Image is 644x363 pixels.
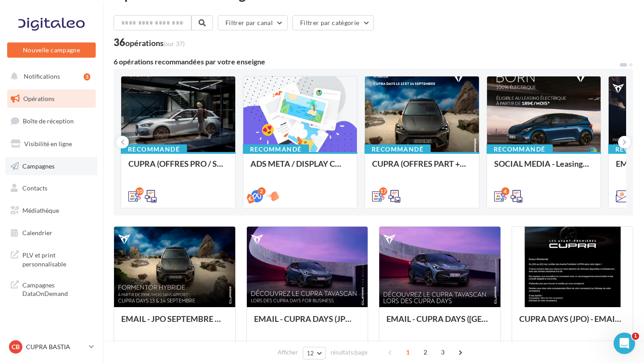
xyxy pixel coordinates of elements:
span: PLV et print personnalisable [22,249,92,268]
span: Opérations [23,95,55,102]
a: Campagnes [5,157,97,176]
a: Opérations [5,89,97,108]
div: 36 [114,38,185,47]
span: 1 [401,345,415,359]
div: 4 [501,187,509,195]
span: Contacts [22,184,47,192]
a: CB CUPRA BASTIA [7,338,96,355]
a: Médiathèque [5,201,97,220]
a: Visibilité en ligne [5,135,97,153]
div: EMAIL - CUPRA DAYS (JPO) Fleet Générique [254,314,361,332]
span: Campagnes [22,162,55,169]
a: Calendrier [5,224,97,242]
div: 2 [258,187,266,195]
button: Nouvelle campagne [7,42,96,58]
span: CB [12,342,20,351]
span: Afficher [278,348,298,357]
a: Boîte de réception [5,111,97,131]
iframe: Intercom live chat [614,333,635,354]
div: EMAIL - JPO SEPTEMBRE 2025 [121,314,228,332]
div: CUPRA DAYS (JPO) - EMAIL + SMS [519,314,626,332]
a: Contacts [5,179,97,198]
div: Recommandé [121,144,187,154]
div: ADS META / DISPLAY CUPRA DAYS Septembre 2025 [250,159,350,177]
a: PLV et print personnalisable [5,245,97,272]
span: Boîte de réception [23,117,74,125]
span: 1 [632,333,639,340]
div: EMAIL - CUPRA DAYS ([GEOGRAPHIC_DATA]) Private Générique [386,314,493,332]
p: CUPRA BASTIA [26,342,85,351]
span: Visibilité en ligne [24,140,72,148]
button: Filtrer par catégorie [292,15,374,30]
span: 3 [436,345,450,359]
div: Recommandé [487,144,553,154]
div: Recommandé [364,144,431,154]
span: résultats/page [330,348,368,357]
span: 2 [418,345,432,359]
span: Calendrier [22,229,52,236]
div: 10 [136,187,144,195]
a: Campagnes DataOnDemand [5,275,97,302]
div: opérations [125,39,185,47]
div: Recommandé [243,144,309,154]
span: (sur 37) [164,40,185,47]
div: CUPRA (OFFRES PRO / SEPT) - SOCIAL MEDIA [128,159,228,177]
button: Filtrer par canal [218,15,288,30]
div: 17 [379,187,387,195]
span: 12 [307,350,314,357]
button: 12 [303,347,326,359]
div: 3 [84,73,90,80]
button: Notifications 3 [5,67,94,86]
span: Notifications [24,72,60,80]
div: SOCIAL MEDIA - Leasing social électrique - CUPRA Born [494,159,594,177]
span: Campagnes DataOnDemand [22,279,92,298]
div: 6 opérations recommandées par votre enseigne [114,58,619,65]
div: CUPRA (OFFRES PART + CUPRA DAYS / SEPT) - SOCIAL MEDIA [372,159,472,177]
span: Médiathèque [22,207,59,214]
